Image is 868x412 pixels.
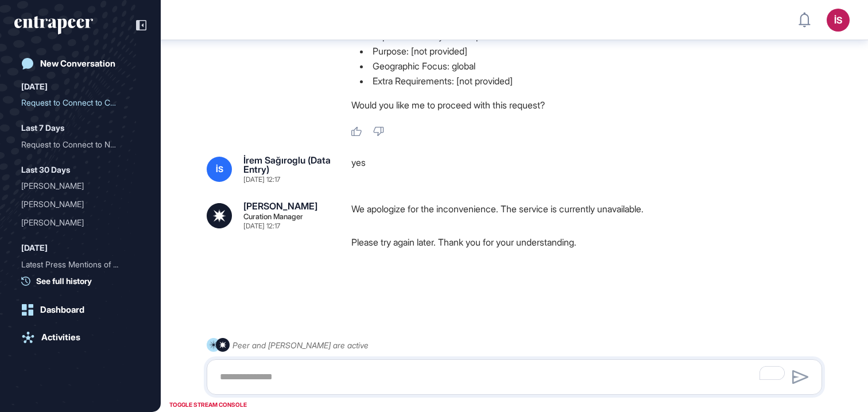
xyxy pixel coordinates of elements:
div: Latest Press Mentions of Open AI [21,255,139,274]
div: Request to Connect to Cur... [21,94,130,112]
div: Curation Manager [243,213,303,220]
div: [DATE] 12:17 [243,223,280,230]
div: Request to Connect to Nov... [21,135,130,154]
div: Request to Connect to Nova [21,135,139,154]
div: New Conversation [40,59,115,69]
div: [PERSON_NAME] [21,213,130,232]
a: Dashboard [14,298,146,321]
div: Latest Press Mentions of ... [21,255,130,274]
div: [PERSON_NAME] [21,177,130,195]
div: Peer and [PERSON_NAME] are active [232,338,369,352]
a: See full history [21,275,146,287]
li: Extra Requirements: [not provided] [351,73,831,88]
div: İrem Sağıroglu (Data Entry) [243,156,333,174]
div: Last 7 Days [21,121,64,135]
p: Would you like me to proceed with this request? [351,98,831,112]
span: See full history [36,275,92,287]
div: Last 30 Days [21,163,70,177]
textarea: To enrich screen reader interactions, please activate Accessibility in Grammarly extension settings [213,366,816,388]
div: [DATE] [21,80,48,94]
div: [PERSON_NAME] [21,195,130,213]
div: Curie [21,195,139,213]
button: İS [827,9,850,32]
p: Please try again later. Thank you for your understanding. [351,235,831,250]
div: entrapeer-logo [14,16,93,34]
div: Curie [21,213,139,232]
div: Dashboard [40,305,84,315]
li: Purpose: [not provided] [351,44,831,59]
div: [PERSON_NAME] [243,201,317,211]
li: Geographic Focus: global [351,59,831,73]
div: Activities [41,332,80,343]
div: [DATE] 12:17 [243,176,280,183]
div: Request to Connect to Curie [21,94,139,112]
a: Activities [14,326,146,349]
div: Curie [21,177,139,195]
p: We apologize for the inconvenience. The service is currently unavailable. [351,201,831,216]
div: [DATE] [21,241,48,255]
div: yes [351,156,831,183]
span: İS [216,165,223,174]
a: New Conversation [14,52,146,75]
